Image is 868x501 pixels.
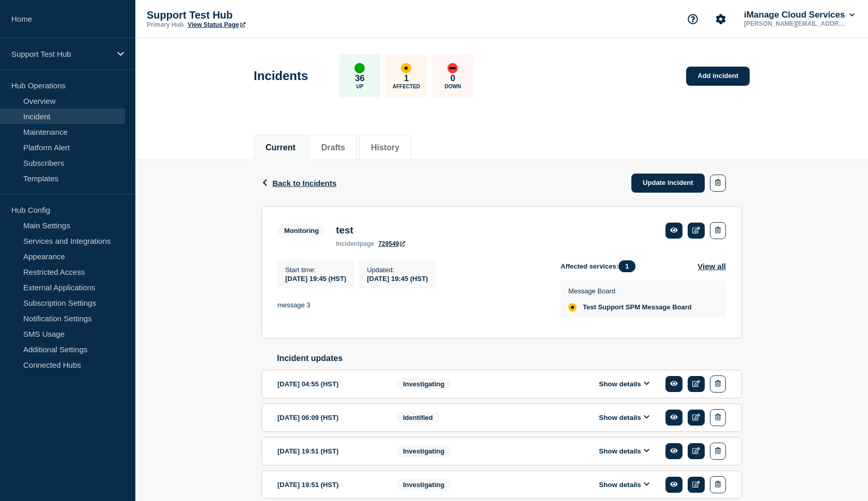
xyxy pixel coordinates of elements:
[254,69,308,83] h1: Incidents
[371,143,399,152] button: History
[277,225,326,237] span: Monitoring
[401,63,411,73] div: affected
[682,8,704,30] button: Support
[272,179,336,187] span: Back to Incidents
[261,179,336,187] button: Back to Incidents
[147,21,183,28] p: Primary Hub
[336,225,405,236] h3: test
[277,409,381,426] div: [DATE] 06:09 (HST)
[396,445,451,457] span: Investigating
[336,240,360,247] span: incident
[277,476,381,493] div: [DATE] 19:51 (HST)
[396,479,451,491] span: Investigating
[285,275,346,283] span: [DATE] 19:45 (HST)
[447,63,458,73] div: down
[277,375,381,393] div: [DATE] 04:55 (HST)
[355,73,365,84] p: 36
[285,266,346,274] p: Start time :
[378,240,405,247] a: 729549
[393,84,420,89] p: Affected
[356,84,363,89] p: Up
[596,380,653,388] button: Show details
[445,84,461,89] p: Down
[631,174,705,193] a: Update incident
[277,443,381,460] div: [DATE] 19:51 (HST)
[698,260,726,272] button: View all
[742,10,857,20] button: iManage Cloud Services
[583,303,692,311] span: Test Support SPM Message Board
[367,266,428,274] p: Updated :
[188,21,245,28] a: View Status Page
[596,413,653,422] button: Show details
[321,143,345,152] button: Drafts
[404,73,409,84] p: 1
[277,354,742,363] h2: Incident updates
[147,9,353,21] p: Support Test Hub
[11,50,111,58] p: Support Test Hub
[596,447,653,456] button: Show details
[354,63,365,73] div: up
[396,378,451,390] span: Investigating
[710,8,732,30] button: Account settings
[618,260,636,272] span: 1
[396,412,440,424] span: Identified
[568,287,692,295] p: Message Board
[742,20,849,27] p: [PERSON_NAME][EMAIL_ADDRESS][PERSON_NAME][DOMAIN_NAME]
[277,301,544,310] p: message 3
[596,480,653,489] button: Show details
[686,67,750,86] a: Add incident
[336,240,374,247] p: page
[568,303,577,311] div: affected
[367,274,428,283] div: [DATE] 19:45 (HST)
[561,260,641,272] span: Affected services:
[451,73,455,84] p: 0
[266,143,296,152] button: Current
